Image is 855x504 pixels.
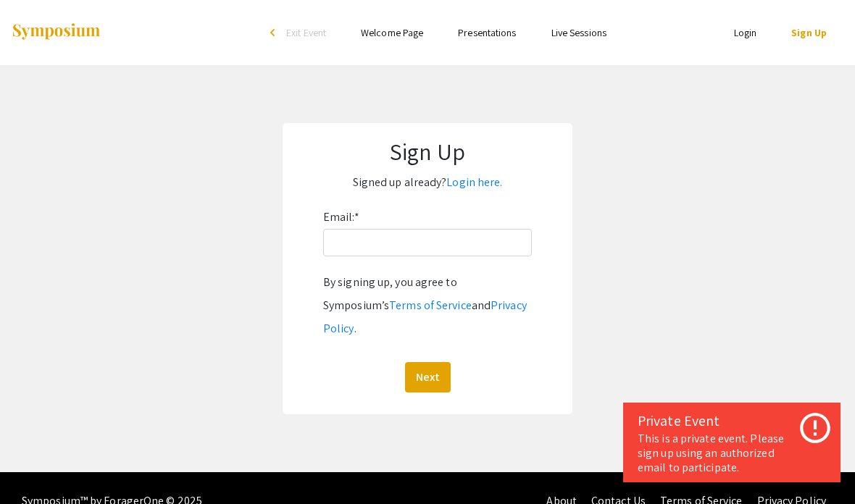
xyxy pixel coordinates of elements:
div: By signing up, you agree to Symposium’s and . [323,271,532,340]
span: Exit Event [286,26,326,39]
div: Private Event [638,410,826,432]
a: Login here. [446,175,502,190]
a: Presentations [458,26,516,39]
button: Next [405,362,451,392]
div: arrow_back_ios [270,28,279,37]
a: Live Sessions [551,26,606,39]
label: Email: [323,206,359,229]
p: Signed up already? [297,171,558,194]
img: Symposium by ForagerOne [11,22,101,42]
a: Welcome Page [361,26,423,39]
a: Privacy Policy [323,298,527,336]
a: Terms of Service [389,298,472,313]
h1: Sign Up [297,138,558,165]
a: Login [734,26,757,39]
a: Sign Up [791,26,827,39]
iframe: Chat [793,439,844,493]
div: This is a private event. Please sign up using an authorized email to participate. [638,432,826,475]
